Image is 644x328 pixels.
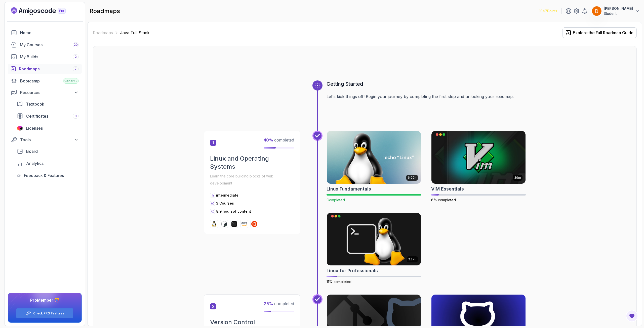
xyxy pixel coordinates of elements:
[90,7,120,15] h2: roadmaps
[327,131,421,184] img: Linux Fundamentals card
[592,6,640,16] button: user profile image[PERSON_NAME]Student
[20,78,79,84] div: Bootcamp
[264,137,273,143] span: 40 %
[216,209,251,214] p: 8.9 hours of content
[604,6,633,11] p: [PERSON_NAME]
[210,155,294,171] h2: Linux and Operating Systems
[8,135,82,144] button: Tools
[14,158,82,168] a: analytics
[75,67,77,71] span: 7
[20,54,79,60] div: My Builds
[26,101,44,107] span: Textbook
[93,30,113,36] a: Roadmaps
[19,66,79,72] div: Roadmaps
[16,308,73,318] button: Check PRO Features
[20,30,79,36] div: Home
[20,89,79,96] div: Resources
[216,193,238,198] p: intermediate
[264,301,273,306] span: 25 %
[26,160,44,166] span: Analytics
[264,137,294,143] span: completed
[327,185,371,193] h2: Linux Fundamentals
[327,80,526,87] h3: Getting Started
[264,301,294,306] span: completed
[8,28,82,38] a: home
[327,213,421,285] a: Linux for Professionals card2.27hLinux for Professionals11% completed
[8,88,82,97] button: Resources
[20,42,79,48] div: My Courses
[14,99,82,109] a: textbook
[327,279,351,284] span: 11% completed
[327,198,345,202] span: Completed
[33,311,64,315] a: Check PRO Features
[216,201,234,205] span: 3 Courses
[327,131,421,203] a: Linux Fundamentals card6.00hLinux FundamentalsCompleted
[20,137,79,143] div: Tools
[431,131,526,184] img: VIM Essentials card
[327,93,526,100] p: Let's kick things off! Begin your journey by completing the first step and unlocking your roadmap.
[210,140,216,146] span: 1
[14,111,82,121] a: certificates
[327,267,378,274] h2: Linux for Professionals
[408,257,416,261] p: 2.27h
[11,7,77,15] a: Landing page
[573,30,633,36] div: Explore the Full Roadmap Guide
[431,131,526,203] a: VIM Essentials card39mVIM Essentials8% completed
[327,213,421,266] img: Linux for Professionals card
[26,148,38,154] span: Board
[431,198,456,202] span: 8% completed
[14,170,82,180] a: feedback
[539,9,557,14] p: 1047 Points
[211,221,217,227] img: linux logo
[24,172,64,178] span: Feedback & Features
[8,76,82,86] a: bootcamp
[408,176,416,180] p: 6.00h
[74,43,78,47] span: 20
[64,79,77,83] span: Cohort 3
[26,125,43,131] span: Licenses
[210,318,294,326] h2: Version Control
[8,40,82,50] a: courses
[75,55,77,59] span: 2
[8,64,82,74] a: roadmaps
[231,221,237,227] img: terminal logo
[14,123,82,133] a: licenses
[120,30,149,36] p: Java Full Stack
[626,310,638,322] button: Open Feedback Button
[221,221,227,227] img: bash logo
[75,114,77,118] span: 3
[251,221,257,227] img: ubuntu logo
[26,113,48,119] span: Certificates
[241,221,247,227] img: aws logo
[210,173,294,187] p: Learn the core building blocks of web development
[514,176,521,180] p: 39m
[17,126,23,131] img: jetbrains icon
[210,303,216,309] span: 2
[431,185,464,193] h2: VIM Essentials
[14,146,82,156] a: board
[592,6,601,16] img: user profile image
[604,11,633,16] p: Student
[8,52,82,62] a: builds
[562,27,637,38] button: Explore the Full Roadmap Guide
